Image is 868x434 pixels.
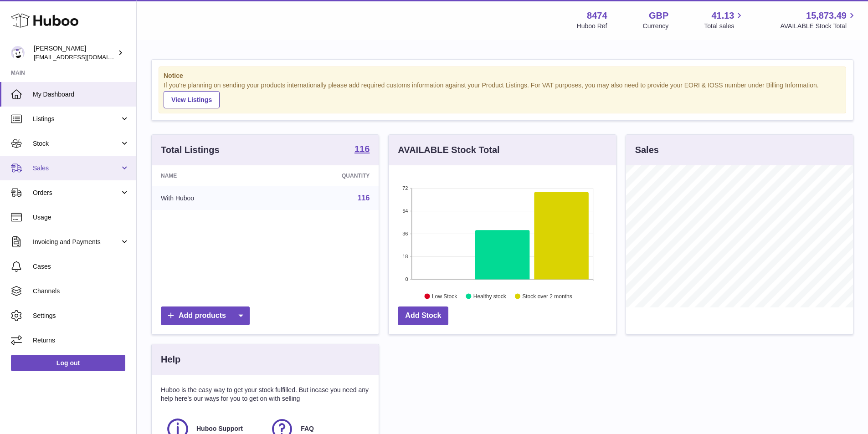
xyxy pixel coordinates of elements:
[635,144,659,156] h3: Sales
[577,22,607,31] div: Huboo Ref
[164,91,220,108] a: View Listings
[11,355,125,371] a: Log out
[403,185,408,191] text: 72
[164,81,841,108] div: If you're planning on sending your products internationally please add required customs informati...
[33,189,120,197] span: Orders
[33,311,129,320] span: Settings
[780,22,857,31] span: AVAILABLE Stock Total
[643,22,669,31] div: Currency
[473,293,507,299] text: Healthy stock
[34,53,134,61] span: [EMAIL_ADDRESS][DOMAIN_NAME]
[403,254,408,259] text: 18
[152,165,272,186] th: Name
[196,424,243,433] span: Huboo Support
[406,276,408,282] text: 0
[354,144,370,155] a: 116
[398,144,499,156] h3: AVAILABLE Stock Total
[161,353,180,366] h3: Help
[649,10,668,22] strong: GBP
[33,90,129,99] span: My Dashboard
[11,46,25,60] img: orders@neshealth.com
[161,386,370,403] p: Huboo is the easy way to get your stock fulfilled. But incase you need any help here's our ways f...
[806,10,847,22] span: 15,873.49
[398,306,448,325] a: Add Stock
[403,208,408,214] text: 54
[704,22,745,31] span: Total sales
[164,71,841,80] strong: Notice
[272,165,379,186] th: Quantity
[432,293,457,299] text: Low Stock
[33,115,120,123] span: Listings
[358,194,370,202] a: 116
[161,144,220,156] h3: Total Listings
[523,293,572,299] text: Stock over 2 months
[33,238,120,246] span: Invoicing and Payments
[33,262,129,271] span: Cases
[33,164,120,173] span: Sales
[33,213,129,222] span: Usage
[354,144,370,153] strong: 116
[33,287,129,296] span: Channels
[33,336,129,345] span: Returns
[704,10,745,31] a: 41.13 Total sales
[33,139,120,148] span: Stock
[403,231,408,236] text: 36
[780,10,857,31] a: 15,873.49 AVAILABLE Stock Total
[34,44,116,61] div: [PERSON_NAME]
[301,424,314,433] span: FAQ
[152,186,272,210] td: With Huboo
[161,306,250,325] a: Add products
[711,10,734,22] span: 41.13
[587,10,607,22] strong: 8474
